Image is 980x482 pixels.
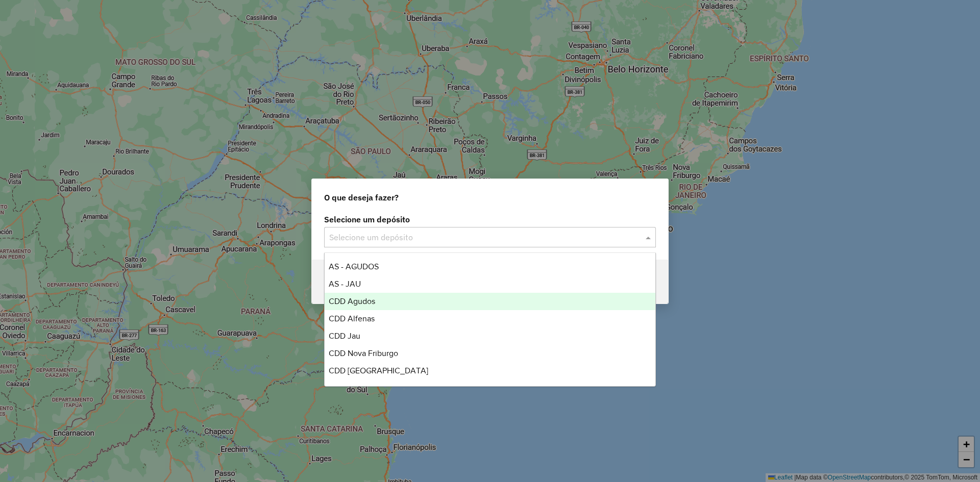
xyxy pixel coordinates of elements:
[329,297,375,306] span: CDD Agudos
[329,366,428,375] span: CDD [GEOGRAPHIC_DATA]
[324,213,656,225] label: Selecione um depósito
[329,314,375,323] span: CDD Alfenas
[329,332,360,340] span: CDD Jau
[329,280,361,288] span: AS - JAU
[324,191,399,204] span: O que deseja fazer?
[324,252,656,387] ng-dropdown-panel: Options list
[329,262,379,271] span: AS - AGUDOS
[329,349,398,358] span: CDD Nova Friburgo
